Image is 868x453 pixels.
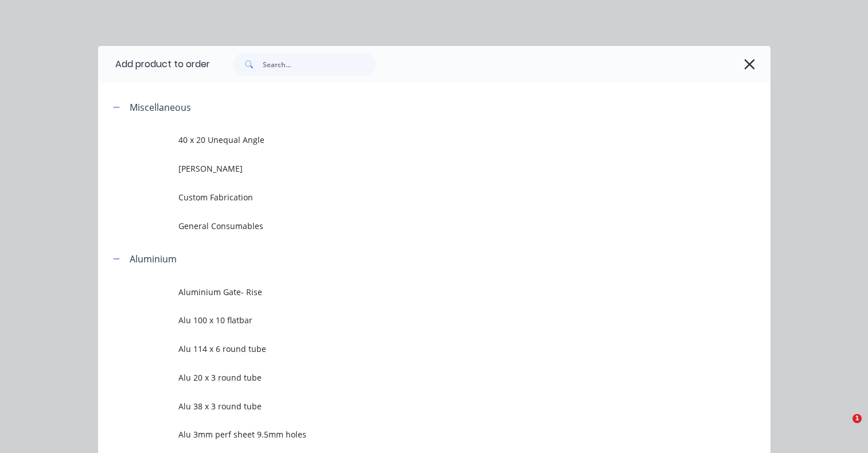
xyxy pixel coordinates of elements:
[178,428,652,440] span: Alu 3mm perf sheet 9.5mm holes
[178,134,652,146] span: 40 x 20 Unequal Angle
[178,286,652,298] span: Aluminium Gate- Rise
[178,314,652,326] span: Alu 100 x 10 flatbar
[178,343,652,355] span: Alu 114 x 6 round tube
[178,191,652,203] span: Custom Fabrication
[130,100,191,114] div: Miscellaneous
[178,400,652,412] span: Alu 38 x 3 round tube
[178,220,652,232] span: General Consumables
[853,414,862,423] span: 1
[263,53,376,76] input: Search...
[178,371,652,384] span: Alu 20 x 3 round tube
[98,46,210,83] div: Add product to order
[829,414,857,442] iframe: Intercom live chat
[130,252,177,266] div: Aluminium
[178,162,652,175] span: [PERSON_NAME]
